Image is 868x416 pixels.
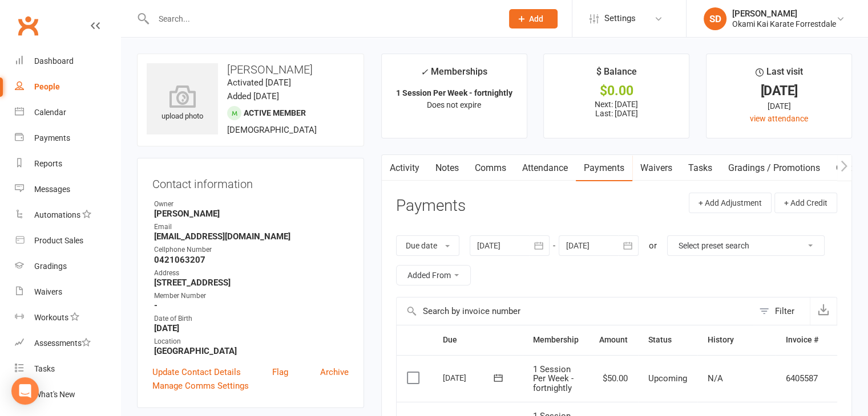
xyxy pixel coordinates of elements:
[154,222,349,233] div: Email
[467,155,514,181] a: Comms
[15,177,120,202] a: Messages
[638,325,697,354] th: Status
[589,355,638,402] td: $50.00
[34,287,62,296] div: Waivers
[427,155,467,181] a: Notes
[34,262,67,271] div: Gradings
[244,108,306,117] span: Active member
[421,67,428,78] i: ✓
[150,11,494,27] input: Search...
[154,209,349,219] strong: [PERSON_NAME]
[533,364,574,393] span: 1 Session Per Week - fortnightly
[604,6,636,31] span: Settings
[154,300,349,311] strong: -
[632,155,680,181] a: Waivers
[396,197,466,215] h3: Payments
[34,364,55,373] div: Tasks
[576,155,632,181] a: Payments
[382,155,427,181] a: Activity
[34,236,83,245] div: Product Sales
[396,265,471,286] button: Added From
[648,373,687,384] span: Upcoming
[15,254,120,279] a: Gradings
[15,228,120,254] a: Product Sales
[732,19,836,29] div: Okami Kai Karate Forrestdale
[554,100,679,118] p: Next: [DATE] Last: [DATE]
[152,365,241,379] a: Update Contact Details
[717,100,841,112] div: [DATE]
[589,325,638,354] th: Amount
[227,125,317,135] span: [DEMOGRAPHIC_DATA]
[753,297,810,325] button: Filter
[227,91,279,101] time: Added [DATE]
[154,336,349,347] div: Location
[776,325,829,354] th: Invoice #
[750,114,808,123] a: view attendance
[776,355,829,402] td: 6405587
[680,155,720,181] a: Tasks
[154,231,349,242] strong: [EMAIL_ADDRESS][DOMAIN_NAME]
[154,244,349,255] div: Cellphone Number
[15,331,120,356] a: Assessments
[427,100,481,109] span: Does not expire
[732,9,836,19] div: [PERSON_NAME]
[756,64,803,85] div: Last visit
[717,85,841,97] div: [DATE]
[320,365,349,379] a: Archive
[704,7,726,30] div: SD
[514,155,576,181] a: Attendance
[720,155,828,181] a: Gradings / Promotions
[15,382,120,407] a: What's New
[34,313,68,322] div: Workouts
[596,64,637,85] div: $ Balance
[147,85,218,123] div: upload photo
[152,379,249,393] a: Manage Comms Settings
[443,369,495,386] div: [DATE]
[697,325,776,354] th: History
[15,48,120,74] a: Dashboard
[34,338,91,348] div: Assessments
[272,365,288,379] a: Flag
[649,239,657,252] div: or
[154,346,349,356] strong: [GEOGRAPHIC_DATA]
[227,78,291,88] time: Activated [DATE]
[554,85,679,97] div: $0.00
[15,125,120,151] a: Payments
[34,159,62,168] div: Reports
[15,279,120,305] a: Waivers
[15,100,120,125] a: Calendar
[14,11,42,40] a: Clubworx
[15,151,120,177] a: Reports
[34,185,70,194] div: Messages
[15,356,120,382] a: Tasks
[396,88,512,97] strong: 1 Session Per Week - fortnightly
[775,304,794,318] div: Filter
[433,325,523,354] th: Due
[34,210,80,219] div: Automations
[154,291,349,301] div: Member Number
[15,74,120,100] a: People
[396,235,459,256] button: Due date
[421,64,487,85] div: Memberships
[689,193,772,213] button: + Add Adjustment
[34,133,70,142] div: Payments
[529,14,543,23] span: Add
[154,278,349,288] strong: [STREET_ADDRESS]
[154,323,349,333] strong: [DATE]
[15,202,120,228] a: Automations
[34,390,75,399] div: What's New
[34,108,66,117] div: Calendar
[397,297,753,325] input: Search by invoice number
[154,313,349,324] div: Date of Birth
[154,268,349,279] div: Address
[774,193,837,213] button: + Add Credit
[154,255,349,265] strong: 0421063207
[523,325,589,354] th: Membership
[154,199,349,210] div: Owner
[11,377,39,405] div: Open Intercom Messenger
[15,305,120,331] a: Workouts
[708,373,723,384] span: N/A
[34,56,74,66] div: Dashboard
[152,173,349,190] h3: Contact information
[34,82,60,91] div: People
